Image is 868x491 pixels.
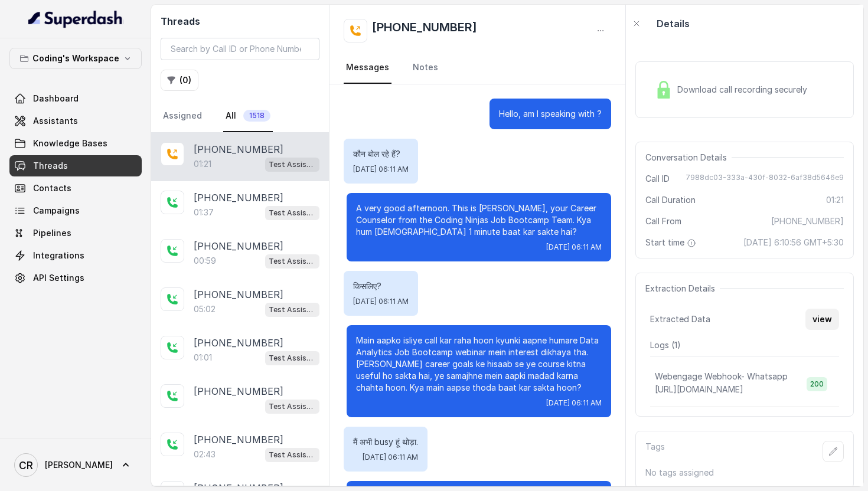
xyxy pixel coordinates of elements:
[194,142,283,156] p: [PHONE_NUMBER]
[344,52,391,84] a: Messages
[223,100,273,132] a: All1518
[161,100,319,132] nav: Tabs
[655,384,743,394] span: [URL][DOMAIN_NAME]
[356,335,602,394] p: Main aapko isliye call kar raha hoon kyunki aapne humare Data Analytics Job Bootcamp webinar mein...
[655,371,788,382] p: Webengage Webhook- Whatsapp
[194,287,283,302] p: [PHONE_NUMBER]
[826,194,844,206] span: 01:21
[650,313,710,325] span: Extracted Data
[677,84,812,96] span: Download call recording securely
[9,155,142,176] a: Threads
[499,108,602,120] p: Hello, am I speaking with ?
[269,401,316,413] p: Test Assistant- 2
[9,88,142,109] a: Dashboard
[161,38,319,60] input: Search by Call ID or Phone Number
[645,283,720,294] span: Extraction Details
[161,100,204,132] a: Assigned
[645,441,665,462] p: Tags
[28,9,123,28] img: light.svg
[269,256,316,267] p: Test Assistant- 2
[645,152,732,163] span: Conversation Details
[546,243,602,252] span: [DATE] 06:11 AM
[645,194,696,206] span: Call Duration
[161,14,319,28] h2: Threads
[194,384,283,398] p: [PHONE_NUMBER]
[194,303,216,315] p: 05:02
[353,436,418,448] p: मैं अभी busy हूं थोड़ा.
[194,449,216,460] p: 02:43
[645,237,699,248] span: Start time
[686,173,844,185] span: 7988dc03-333a-430f-8032-6af38d5646e9
[9,133,142,154] a: Knowledge Bases
[9,48,142,69] button: Coding's Workspace
[194,255,216,267] p: 00:59
[9,267,142,289] a: API Settings
[243,110,270,122] span: 1518
[9,110,142,132] a: Assistants
[194,158,211,170] p: 01:21
[32,51,119,66] p: Coding's Workspace
[161,70,198,91] button: (0)
[645,173,670,185] span: Call ID
[807,377,827,391] span: 200
[657,17,690,31] p: Details
[356,202,602,238] p: A very good afternoon. This is [PERSON_NAME], your Career Counselor from the Coding Ninjas Job Bo...
[194,336,283,350] p: [PHONE_NUMBER]
[9,178,142,199] a: Contacts
[353,148,409,160] p: कौन बोल रहे हैं?
[645,215,681,227] span: Call From
[344,52,612,84] nav: Tabs
[546,398,602,408] span: [DATE] 06:11 AM
[655,81,673,99] img: Lock Icon
[269,304,316,316] p: Test Assistant- 2
[353,165,409,174] span: [DATE] 06:11 AM
[269,352,316,364] p: Test Assistant- 2
[353,297,409,306] span: [DATE] 06:11 AM
[645,467,844,479] p: No tags assigned
[410,52,440,84] a: Notes
[805,309,839,330] button: view
[743,237,844,248] span: [DATE] 6:10:56 GMT+5:30
[372,19,477,42] h2: [PHONE_NUMBER]
[194,207,214,218] p: 01:37
[771,215,844,227] span: [PHONE_NUMBER]
[194,239,283,253] p: [PHONE_NUMBER]
[9,449,142,482] a: [PERSON_NAME]
[353,280,409,292] p: किसलिए?
[9,222,142,244] a: Pipelines
[9,245,142,266] a: Integrations
[269,207,316,219] p: Test Assistant- 2
[269,449,316,461] p: Test Assistant- 2
[650,339,839,351] p: Logs ( 1 )
[194,191,283,205] p: [PHONE_NUMBER]
[194,433,283,447] p: [PHONE_NUMBER]
[194,352,212,364] p: 01:01
[363,453,418,462] span: [DATE] 06:11 AM
[9,200,142,221] a: Campaigns
[269,159,316,171] p: Test Assistant- 2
